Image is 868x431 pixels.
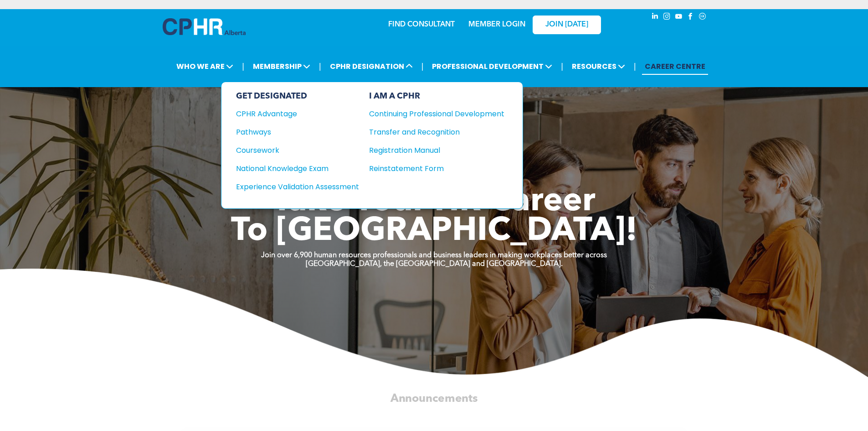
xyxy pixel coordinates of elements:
a: Continuing Professional Development [369,108,504,119]
a: Transfer and Recognition [369,126,504,138]
div: Registration Manual [369,145,491,156]
strong: Join over 6,900 human resources professionals and business leaders in making workplaces better ac... [261,252,607,259]
div: Continuing Professional Development [369,108,491,119]
div: CPHR Advantage [236,108,347,119]
a: linkedin [650,11,660,24]
a: Registration Manual [369,145,504,156]
span: CPHR DESIGNATION [327,58,416,75]
a: National Knowledge Exam [236,163,359,174]
span: MEMBERSHIP [250,58,313,75]
li: | [242,57,244,76]
a: youtube [674,11,684,24]
a: CPHR Advantage [236,108,359,119]
span: To [GEOGRAPHIC_DATA]! [231,215,637,248]
li: | [561,57,563,76]
a: JOIN [DATE] [533,16,601,34]
a: Pathways [236,126,359,138]
li: | [634,57,636,76]
div: Experience Validation Assessment [236,181,347,192]
span: WHO WE ARE [174,58,236,75]
span: JOIN [DATE] [545,21,588,29]
a: instagram [662,11,672,24]
span: Announcements [390,393,478,404]
img: A blue and white logo for cp alberta [163,18,246,35]
div: National Knowledge Exam [236,163,347,174]
a: Reinstatement Form [369,163,504,174]
span: PROFESSIONAL DEVELOPMENT [429,58,555,75]
li: | [319,57,321,76]
div: Pathways [236,126,347,138]
a: CAREER CENTRE [642,58,708,75]
div: I AM A CPHR [369,91,504,101]
span: RESOURCES [569,58,628,75]
a: MEMBER LOGIN [468,21,525,28]
li: | [421,57,424,76]
div: Coursework [236,145,347,156]
a: facebook [686,11,696,24]
a: Coursework [236,145,359,156]
a: Social network [698,11,708,24]
div: Reinstatement Form [369,163,491,174]
div: Transfer and Recognition [369,126,491,138]
a: Experience Validation Assessment [236,181,359,192]
div: GET DESIGNATED [236,91,359,101]
a: FIND CONSULTANT [388,21,455,28]
strong: [GEOGRAPHIC_DATA], the [GEOGRAPHIC_DATA] and [GEOGRAPHIC_DATA]. [306,260,563,268]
